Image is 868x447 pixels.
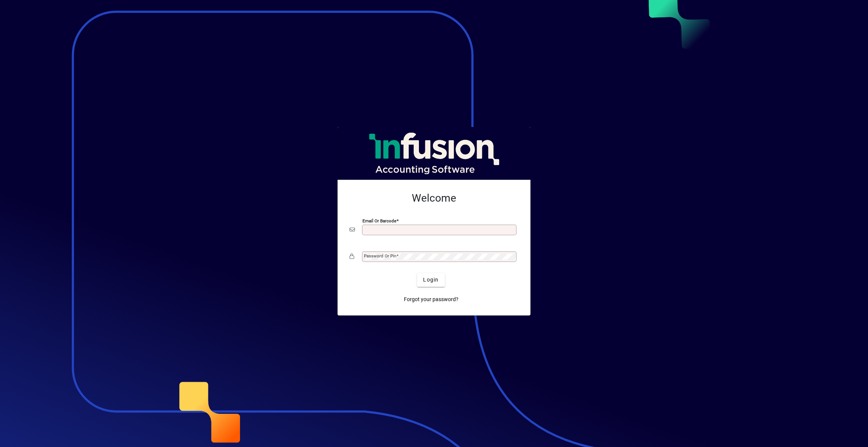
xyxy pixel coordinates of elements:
mat-label: Password or Pin [364,253,396,259]
span: Login [423,276,439,284]
span: Forgot your password? [404,295,458,303]
h2: Welcome [350,192,518,205]
mat-label: Email or Barcode [362,218,396,223]
button: Login [417,273,445,287]
a: Forgot your password? [401,293,462,306]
